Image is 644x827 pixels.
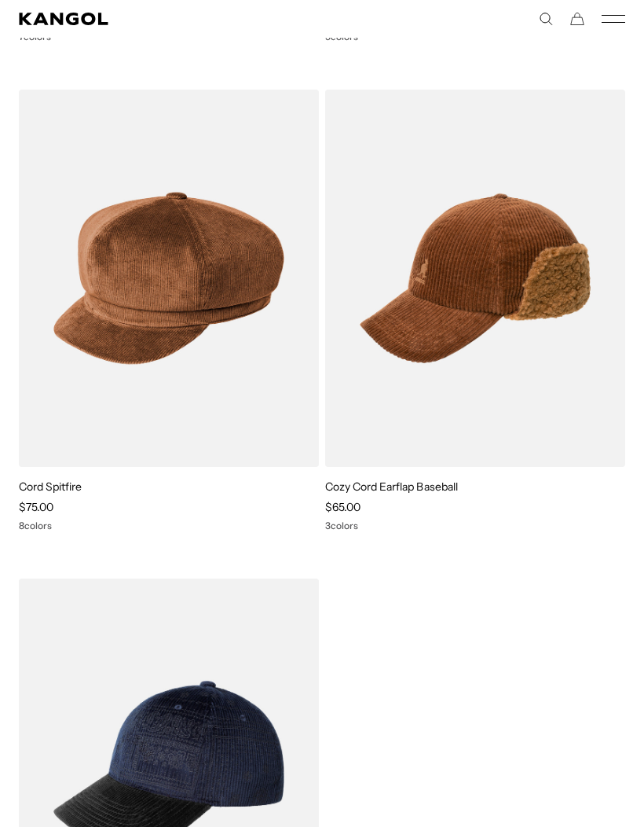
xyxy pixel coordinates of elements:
a: Cozy Cord Earflap Baseball [325,480,458,494]
button: Mobile Menu [602,12,625,26]
summary: Search here [539,12,553,26]
div: 3 colors [325,520,625,531]
button: Cart [570,12,584,26]
a: Cord Spitfire [19,480,82,494]
img: Cozy Cord Earflap Baseball [325,90,625,467]
div: 8 colors [19,520,319,531]
img: Cord Spitfire [19,90,319,467]
span: $65.00 [325,500,360,514]
a: Kangol [19,13,322,25]
span: $75.00 [19,500,53,514]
